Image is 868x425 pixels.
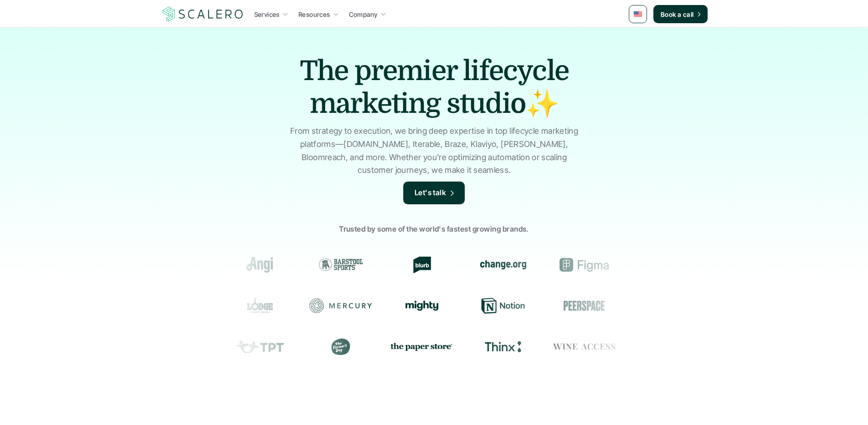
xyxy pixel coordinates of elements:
p: Let's talk [415,187,447,199]
p: Resources [298,10,330,19]
p: Services [254,10,280,19]
a: Book a call [653,5,708,23]
p: Company [349,10,378,19]
a: Let's talk [403,182,465,204]
p: From strategy to execution, we bring deep expertise in top lifecycle marketing platforms—[DOMAIN_... [286,125,582,177]
img: Scalero company logotype [161,5,245,23]
p: Book a call [661,10,694,19]
h1: The premier lifecycle marketing studio✨ [275,55,594,120]
a: Scalero company logotype [161,6,245,22]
